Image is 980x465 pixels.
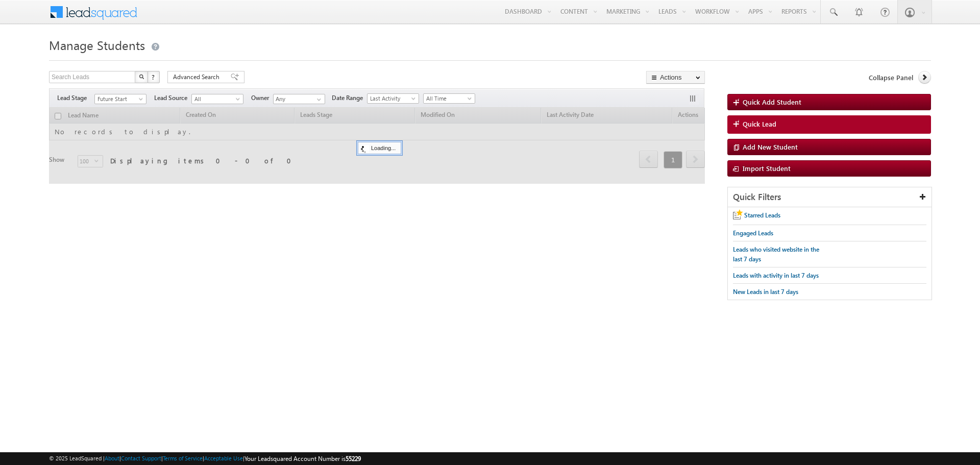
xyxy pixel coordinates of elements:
a: Terms of Service [163,455,203,461]
input: Type to Search [273,94,325,104]
button: ? [148,71,160,83]
a: All [191,94,243,104]
span: Last Activity [367,94,416,103]
span: Lead Stage [57,93,94,103]
a: Acceptable Use [204,455,243,461]
span: Your Leadsquared Account Number is [244,455,361,462]
span: Lead Source [154,93,191,103]
span: All Time [424,94,472,103]
a: All Time [423,93,475,104]
div: Loading... [358,142,401,154]
span: Date Range [332,93,367,103]
div: Quick Filters [728,187,932,207]
span: Import Student [743,164,791,173]
span: Quick Lead [743,119,776,129]
a: Last Activity [367,93,419,104]
img: Search [139,74,144,79]
span: 55229 [346,455,361,462]
button: Actions [646,71,705,84]
span: Collapse Panel [869,73,913,82]
a: Quick Lead [727,115,931,134]
span: Add New Student [743,142,798,151]
span: Engaged Leads [733,229,773,237]
span: Quick Add Student [743,97,801,106]
span: New Leads in last 7 days [733,288,798,296]
span: Starred Leads [744,211,780,219]
a: Show All Items [311,94,324,105]
span: Advanced Search [173,72,223,82]
span: © 2025 LeadSquared | | | | | [49,454,361,463]
a: About [105,455,119,461]
a: Future Start [94,94,146,104]
span: ? [152,72,156,81]
a: Contact Support [121,455,161,461]
span: Leads who visited website in the last 7 days [733,246,819,263]
span: Owner [251,93,273,103]
span: Future Start [95,94,143,104]
span: All [192,94,240,104]
span: Leads with activity in last 7 days [733,272,819,279]
span: Manage Students [49,37,145,53]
